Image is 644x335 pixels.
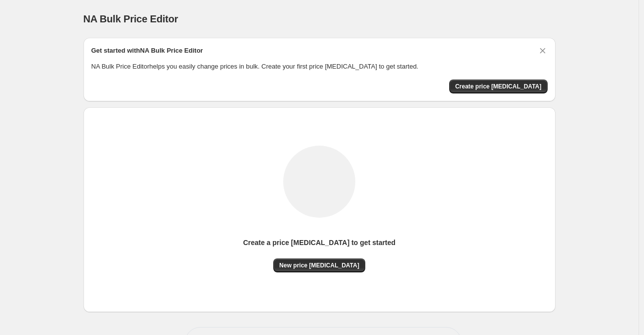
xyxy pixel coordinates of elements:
span: Create price [MEDICAL_DATA] [455,83,542,90]
span: NA Bulk Price Editor [83,13,178,24]
button: Create price change job [449,80,548,93]
button: New price [MEDICAL_DATA] [273,258,365,272]
button: Dismiss card [538,46,548,56]
p: NA Bulk Price Editor helps you easily change prices in bulk. Create your first price [MEDICAL_DAT... [91,62,548,72]
span: New price [MEDICAL_DATA] [279,261,359,269]
h2: Get started with NA Bulk Price Editor [91,46,203,56]
p: Create a price [MEDICAL_DATA] to get started [243,238,396,248]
